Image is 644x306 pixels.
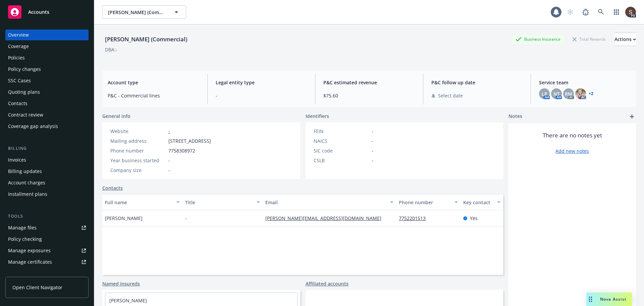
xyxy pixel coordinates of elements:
[12,284,62,291] span: Open Client Navigator
[512,35,564,43] div: Business Insurance
[438,92,463,99] span: Select date
[8,98,28,109] div: Contacts
[185,215,187,222] span: -
[102,113,130,120] span: General info
[5,245,89,256] a: Manage exposures
[110,147,166,154] div: Phone number
[614,33,636,46] button: Actions
[563,5,577,19] a: Start snowing
[5,98,89,109] a: Contacts
[628,113,636,121] a: add
[8,189,47,200] div: Installment plans
[543,131,602,139] span: There are no notes yet
[5,257,89,267] a: Manage certificates
[5,234,89,245] a: Policy checking
[5,177,89,188] a: Account charges
[555,147,589,155] a: Add new notes
[8,177,45,188] div: Account charges
[569,35,609,43] div: Total Rewards
[105,46,117,53] div: DBA: -
[5,268,89,279] a: Manage claims
[105,199,172,206] div: Full name
[610,5,623,19] a: Switch app
[265,199,386,206] div: Email
[461,194,503,210] button: Key contact
[594,5,608,19] a: Search
[323,92,415,99] span: $75.60
[8,52,25,63] div: Policies
[586,293,595,306] div: Drag to move
[5,166,89,177] a: Billing updates
[5,52,89,63] a: Policies
[105,215,143,222] span: [PERSON_NAME]
[396,194,460,210] button: Phone number
[28,9,49,15] span: Accounts
[110,157,166,164] div: Year business started
[5,87,89,97] a: Quoting plans
[314,157,369,164] div: CSLB
[470,215,478,222] span: Yes
[108,9,166,16] span: [PERSON_NAME] (Commercial)
[109,297,147,304] a: [PERSON_NAME]
[216,92,307,99] span: -
[8,245,51,256] div: Manage exposures
[168,157,170,164] span: -
[110,137,166,144] div: Mailing address
[8,41,29,52] div: Coverage
[102,184,123,191] a: Contacts
[102,194,182,210] button: Full name
[539,79,631,86] span: Service team
[168,128,170,134] a: -
[8,222,37,233] div: Manage files
[8,110,43,120] div: Contract review
[508,113,522,121] span: Notes
[314,128,369,135] div: FEIN
[8,64,41,75] div: Policy changes
[589,92,593,96] a: +2
[625,7,636,17] img: photo
[263,194,396,210] button: Email
[586,293,632,306] button: Nova Assist
[565,90,572,97] span: RM
[575,88,586,99] img: photo
[8,155,26,165] div: Invoices
[463,199,493,206] div: Key contact
[5,189,89,200] a: Installment plans
[168,147,195,154] span: 7758308972
[314,137,369,144] div: NAICS
[8,121,58,132] div: Coverage gap analysis
[8,257,52,267] div: Manage certificates
[5,3,89,21] a: Accounts
[102,35,190,44] div: [PERSON_NAME] (Commercial)
[8,87,40,97] div: Quoting plans
[5,75,89,86] a: SSC Cases
[110,128,166,135] div: Website
[5,121,89,132] a: Coverage gap analysis
[600,296,627,302] span: Nova Assist
[542,90,547,97] span: LP
[5,41,89,52] a: Coverage
[8,30,29,40] div: Overview
[8,166,42,177] div: Billing updates
[185,199,253,206] div: Title
[306,113,329,120] span: Identifiers
[216,79,307,86] span: Legal entity type
[265,215,387,221] a: [PERSON_NAME][EMAIL_ADDRESS][DOMAIN_NAME]
[372,128,373,135] span: -
[110,167,166,174] div: Company size
[431,79,523,86] span: P&C follow up date
[168,137,211,144] span: [STREET_ADDRESS]
[399,215,431,221] a: 7752201513
[102,280,140,287] a: Named insureds
[182,194,263,210] button: Title
[8,268,42,279] div: Manage claims
[168,167,170,174] span: -
[553,90,560,97] span: NT
[8,234,42,245] div: Policy checking
[5,64,89,75] a: Policy changes
[579,5,592,19] a: Report a Bug
[5,155,89,165] a: Invoices
[614,33,636,46] div: Actions
[323,79,415,86] span: P&C estimated revenue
